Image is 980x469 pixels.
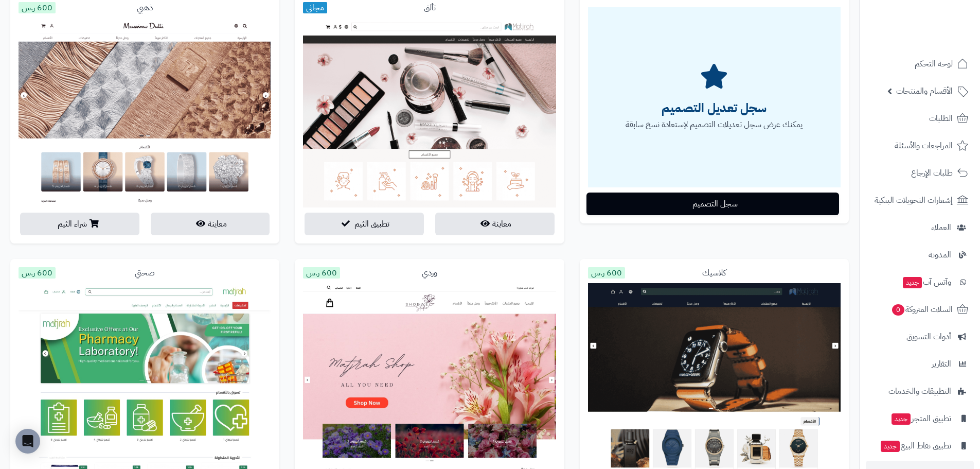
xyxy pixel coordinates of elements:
a: أدوات التسويق [866,324,974,349]
a: لوحة التحكم [866,51,974,76]
a: إشعارات التحويلات البنكية [866,188,974,213]
a: تطبيق المتجرجديد [866,406,974,431]
div: تألق [303,2,556,14]
span: 0 [892,304,905,316]
div: وردي [303,267,556,279]
span: العملاء [931,220,951,235]
span: 600 ر.س [588,267,625,279]
a: العملاء [866,215,974,240]
button: معاينة [151,213,270,235]
span: السلات المتروكة [891,302,953,317]
div: صحتي [19,267,271,279]
div: يمكنك عرض سجل تعديلات التصميم لإستعادة نسخ سابقة [588,7,841,187]
span: جديد [892,413,911,425]
span: مجاني [303,2,327,13]
div: كلاسيك [588,267,841,279]
span: الأقسام والمنتجات [896,84,953,98]
span: المدونة [929,248,951,262]
a: طلبات الإرجاع [866,161,974,185]
button: شراء الثيم [20,213,139,235]
span: جديد [881,441,900,452]
span: 600 ر.س [19,2,56,13]
span: التقارير [932,357,951,371]
span: طلبات الإرجاع [911,166,953,180]
span: الطلبات [929,111,953,126]
a: المدونة [866,242,974,267]
span: وآتس آب [902,275,951,289]
span: إشعارات التحويلات البنكية [875,193,953,207]
h2: سجل تعديل التصميم [588,98,841,119]
span: المراجعات والأسئلة [895,138,953,153]
button: تطبيق الثيم [305,213,424,235]
span: تطبيق المتجر [890,411,951,426]
img: logo-2.png [910,23,970,45]
a: الطلبات [866,106,974,131]
span: 600 ر.س [19,267,56,279]
a: تطبيق نقاط البيعجديد [866,433,974,458]
button: معاينة [435,213,555,235]
a: وآتس آبجديد [866,270,974,294]
a: التطبيقات والخدمات [866,379,974,404]
div: Open Intercom Messenger [15,429,40,454]
span: جديد [903,277,922,288]
a: التقارير [866,352,974,376]
span: تطبيق الثيم [354,218,389,230]
span: أدوات التسويق [906,329,951,344]
span: التطبيقات والخدمات [888,384,951,398]
span: 600 ر.س [303,267,340,279]
div: ذهبي [19,2,271,14]
a: السلات المتروكة0 [866,297,974,322]
span: لوحة التحكم [915,57,953,71]
span: تطبيق نقاط البيع [880,439,951,453]
a: المراجعات والأسئلة [866,133,974,158]
button: سجل التصميم [586,193,839,215]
